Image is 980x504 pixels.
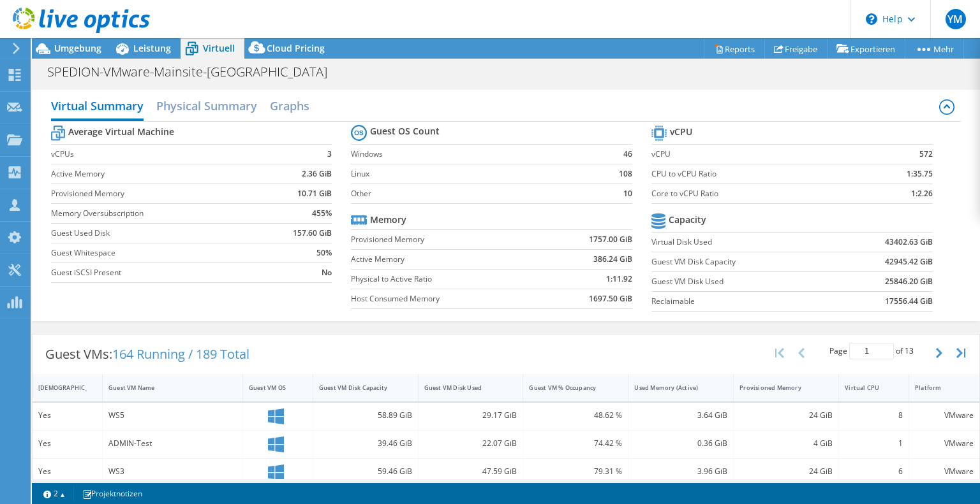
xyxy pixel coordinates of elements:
div: Platform [915,384,958,392]
b: Capacity [669,213,706,226]
h2: Virtual Summary [51,93,144,121]
span: 164 Running / 189 Total [112,345,249,363]
div: WS5 [108,408,237,422]
label: Host Consumed Memory [351,292,544,305]
div: 24 GiB [739,464,833,479]
label: Provisioned Memory [351,233,544,246]
a: Reports [704,39,765,59]
b: 3 [327,148,332,161]
div: 6 [845,464,903,479]
div: VMware [915,464,974,479]
div: Provisioned Memory [739,384,817,392]
b: 46 [623,148,632,161]
div: 8 [845,408,903,422]
div: 59.46 GiB [319,464,412,479]
label: Guest Used Disk [51,227,265,240]
input: jump to page [849,343,894,359]
div: Used Memory (Active) [634,384,712,392]
label: Active Memory [51,168,265,180]
span: Virtuell [203,42,235,54]
label: vCPUs [51,148,265,161]
div: Virtual CPU [845,384,887,392]
div: Yes [38,408,96,422]
div: ADMIN-Test [108,436,237,450]
h2: Graphs [270,93,309,119]
div: Guest VM OS [249,384,292,392]
b: 25846.20 GiB [885,275,933,288]
div: 4 GiB [739,436,833,450]
h2: Physical Summary [156,93,257,119]
div: Guest VM Disk Capacity [319,384,397,392]
label: Guest iSCSI Present [51,266,265,279]
h1: SPEDION-VMware-Mainsite-[GEOGRAPHIC_DATA] [41,65,347,79]
div: VMware [915,436,974,450]
div: Yes [38,436,96,450]
b: 42945.42 GiB [885,256,933,268]
label: Active Memory [351,253,544,266]
label: Core to vCPU Ratio [651,187,859,200]
label: Windows [351,148,595,161]
div: 3.64 GiB [634,408,727,422]
div: 58.89 GiB [319,408,412,422]
b: 10.71 GiB [297,187,332,200]
div: 39.46 GiB [319,436,412,450]
label: Linux [351,168,595,180]
div: Guest VM Disk Used [424,384,502,392]
span: YM [946,9,966,29]
div: Guest VM % Occupancy [529,384,607,392]
b: 1757.00 GiB [589,233,632,246]
div: 74.42 % [529,436,622,450]
label: CPU to vCPU Ratio [651,168,859,180]
a: Exportieren [827,39,905,59]
b: 1:11.92 [606,273,632,285]
div: 0.36 GiB [634,436,727,450]
svg: \n [866,13,877,25]
div: WS3 [108,464,237,479]
a: Projektnotizen [73,486,151,501]
span: Umgebung [54,42,101,54]
b: Memory [370,213,406,226]
div: 1 [845,436,903,450]
div: Guest VMs: [33,335,262,374]
b: 2.36 GiB [302,168,332,180]
b: vCPU [670,126,692,138]
b: 1:35.75 [907,168,933,180]
div: 29.17 GiB [424,408,517,422]
div: [DEMOGRAPHIC_DATA] [38,384,81,392]
label: Provisioned Memory [51,187,265,200]
label: Virtual Disk Used [651,236,835,248]
b: 50% [316,247,332,259]
b: 108 [619,168,632,180]
div: 24 GiB [739,408,833,422]
span: Leistung [133,42,171,54]
a: Mehr [905,39,964,59]
b: 157.60 GiB [293,227,332,240]
div: 79.31 % [529,464,622,479]
label: Physical to Active Ratio [351,273,544,285]
label: Reclaimable [651,295,835,308]
b: 1:2.26 [911,187,933,200]
label: Guest Whitespace [51,247,265,259]
div: 47.59 GiB [424,464,517,479]
b: 572 [919,148,933,161]
b: 17556.44 GiB [885,295,933,308]
label: vCPU [651,148,859,161]
span: 13 [905,345,914,356]
b: 455% [312,207,332,220]
span: Cloud Pricing [267,42,325,54]
div: 22.07 GiB [424,436,517,450]
b: Guest OS Count [370,125,440,138]
label: Guest VM Disk Used [651,275,835,288]
a: Freigabe [764,39,828,59]
span: Page of [829,343,914,359]
b: No [322,266,332,279]
b: 10 [623,187,632,200]
div: 48.62 % [529,408,622,422]
b: 1697.50 GiB [589,292,632,305]
label: Memory Oversubscription [51,207,265,220]
div: 3.96 GiB [634,464,727,479]
a: 2 [34,486,74,501]
label: Other [351,187,595,200]
div: Guest VM Name [108,384,221,392]
div: Yes [38,464,96,479]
